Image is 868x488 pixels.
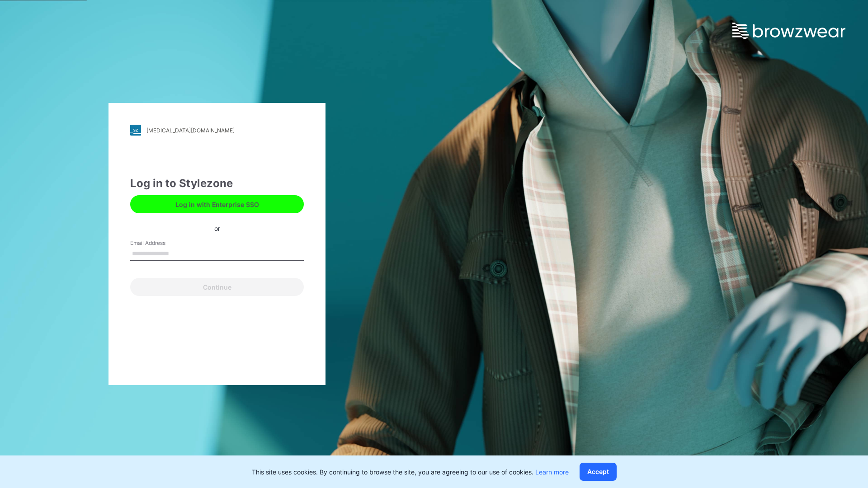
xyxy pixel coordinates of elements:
[130,125,304,136] a: [MEDICAL_DATA][DOMAIN_NAME]
[535,468,569,476] a: Learn more
[580,463,617,481] button: Accept
[130,195,304,213] button: Log in with Enterprise SSO
[732,23,845,39] img: browzwear-logo.e42bd6dac1945053ebaf764b6aa21510.svg
[130,175,304,192] div: Log in to Stylezone
[146,127,235,134] div: [MEDICAL_DATA][DOMAIN_NAME]
[130,125,141,136] img: stylezone-logo.562084cfcfab977791bfbf7441f1a819.svg
[130,239,193,247] label: Email Address
[252,467,569,477] p: This site uses cookies. By continuing to browse the site, you are agreeing to our use of cookies.
[207,223,227,233] div: or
